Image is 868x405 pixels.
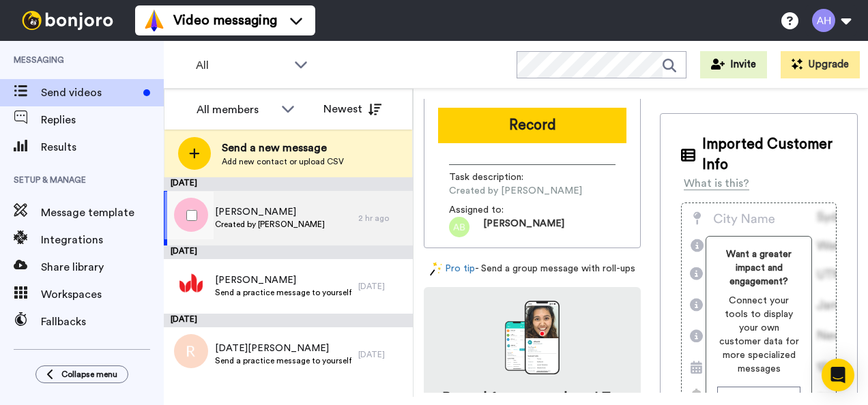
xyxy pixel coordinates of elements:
div: [DATE] [358,349,406,360]
div: 2 hr ago [358,213,406,224]
div: [DATE] [164,245,413,259]
div: Open Intercom Messenger [822,359,854,391]
button: Collapse menu [35,365,128,383]
span: Assigned to: [449,203,545,217]
img: d72a8eb7-0bc7-45cc-aa2c-2be29c9304d6.png [174,266,208,300]
span: Send videos [41,85,138,101]
img: bj-logo-header-white.svg [16,11,119,30]
button: Invite [700,51,767,78]
span: Add new contact or upload CSV [222,156,344,167]
span: Share library [41,259,164,275]
span: Replies [41,112,164,128]
span: Created by [PERSON_NAME] [449,184,582,198]
span: [PERSON_NAME] [215,205,325,219]
div: [DATE] [358,281,406,292]
span: Task description : [449,170,545,184]
span: All [196,57,287,74]
img: r.png [174,334,208,368]
span: Send a new message [222,140,344,156]
span: Video messaging [173,11,277,30]
div: All members [197,102,274,118]
span: Message template [41,205,164,221]
span: Connect your tools to display your own customer data for more specialized messages [717,294,800,376]
span: Send a practice message to yourself [215,287,351,298]
span: [PERSON_NAME] [215,273,351,287]
span: Imported Customer Info [702,134,837,175]
span: Results [41,139,164,155]
button: Newest [313,95,392,123]
span: Fallbacks [41,314,164,330]
span: [PERSON_NAME] [483,217,564,237]
img: download [505,301,560,374]
span: [DATE][PERSON_NAME] [215,342,351,355]
img: vm-color.svg [143,10,165,31]
div: What is this? [684,175,749,192]
span: Created by [PERSON_NAME] [215,219,325,230]
span: Integrations [41,232,164,248]
img: 1204322a-c494-4d59-b975-a87323466159.png [449,217,469,237]
div: - Send a group message with roll-ups [424,262,641,276]
span: Collapse menu [61,369,117,380]
img: magic-wand.svg [430,262,442,276]
div: [DATE] [164,177,413,191]
a: Pro tip [430,262,475,276]
span: Want a greater impact and engagement? [717,247,800,288]
div: [DATE] [164,314,413,327]
button: Record [438,108,626,143]
span: Workspaces [41,286,164,303]
button: Upgrade [781,51,860,78]
span: Send a practice message to yourself [215,355,351,366]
